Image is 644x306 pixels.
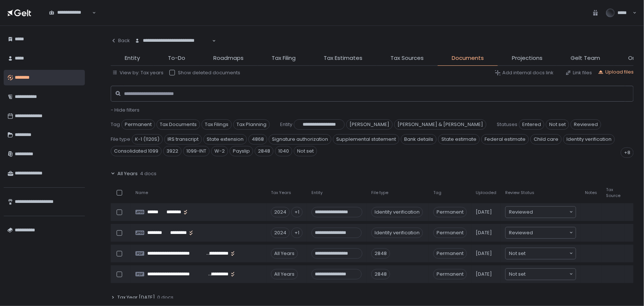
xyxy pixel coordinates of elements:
[476,229,492,236] span: [DATE]
[530,134,562,144] span: Child care
[333,134,399,144] span: Supplemental statement
[519,119,544,130] span: Entered
[183,146,210,156] span: 1099-INT
[311,190,323,195] span: Entity
[271,248,298,259] div: All Years
[117,170,138,177] span: All Years
[213,54,244,62] span: Roadmaps
[111,146,162,156] span: Consolidated 1099
[606,187,620,198] span: Tax Source
[476,250,492,257] span: [DATE]
[371,248,390,259] div: 2848
[125,54,140,62] span: Entity
[203,134,247,144] span: State extension
[433,269,467,279] span: Permanent
[271,207,290,217] div: 2024
[211,146,228,156] span: W-2
[163,146,182,156] span: 3922
[433,228,467,238] span: Permanent
[111,33,130,48] button: Back
[621,147,634,158] div: +8
[112,69,163,76] button: View by: Tax years
[526,271,569,278] input: Search for option
[571,119,601,130] span: Reviewed
[506,227,576,238] div: Search for option
[533,208,569,216] input: Search for option
[168,54,185,62] span: To-Do
[156,119,200,130] span: Tax Documents
[271,269,298,279] div: All Years
[157,294,173,301] span: 0 docs
[111,106,140,113] span: - Hide filters
[280,121,292,128] span: Entity
[233,119,270,130] span: Tax Planning
[506,269,576,280] div: Search for option
[371,228,423,238] div: Identity verification
[390,54,424,62] span: Tax Sources
[275,146,292,156] span: 1040
[132,134,163,144] span: K-1 (1120S)
[598,69,634,75] button: Upload files
[117,294,155,301] span: Tax Year [DATE]
[271,190,291,195] span: Tax Years
[140,170,156,177] span: 4 docs
[565,69,592,76] button: Link files
[111,37,130,44] div: Back
[164,134,202,144] span: IRS transcript
[433,207,467,217] span: Permanent
[371,207,423,217] div: Identity verification
[130,33,216,49] div: Search for option
[476,271,492,278] span: [DATE]
[509,271,526,278] span: Not set
[111,107,140,113] button: - Hide filters
[506,207,576,218] div: Search for option
[509,208,533,216] span: Reviewed
[271,228,290,238] div: 2024
[452,54,484,62] span: Documents
[497,121,517,128] span: Statuses
[346,119,393,130] span: [PERSON_NAME]
[585,190,597,195] span: Notes
[111,136,130,143] span: File type
[401,134,437,144] span: Bank details
[394,119,486,130] span: [PERSON_NAME] & [PERSON_NAME]
[230,146,253,156] span: Payslip
[202,119,232,130] span: Tax Filings
[294,146,317,156] span: Not set
[476,209,492,215] span: [DATE]
[135,190,148,195] span: Name
[135,44,211,51] input: Search for option
[272,54,296,62] span: Tax Filing
[563,134,615,144] span: Identity verification
[371,269,390,279] div: 2848
[438,134,480,144] span: State estimate
[546,119,569,130] span: Not set
[255,146,273,156] span: 2848
[476,190,496,195] span: Uploaded
[433,190,441,195] span: Tag
[571,54,600,62] span: Gelt Team
[506,248,576,259] div: Search for option
[533,229,569,237] input: Search for option
[121,119,155,130] span: Permanent
[269,134,331,144] span: Signature authorization
[291,207,303,217] div: +1
[495,69,554,76] button: Add internal docs link
[526,250,569,257] input: Search for option
[248,134,267,144] span: 4868
[324,54,362,62] span: Tax Estimates
[433,248,467,259] span: Permanent
[291,228,303,238] div: +1
[44,5,96,21] div: Search for option
[512,54,543,62] span: Projections
[509,229,533,237] span: Reviewed
[111,121,120,128] span: Tag
[49,16,92,23] input: Search for option
[505,190,534,195] span: Review Status
[481,134,529,144] span: Federal estimate
[509,250,526,257] span: Not set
